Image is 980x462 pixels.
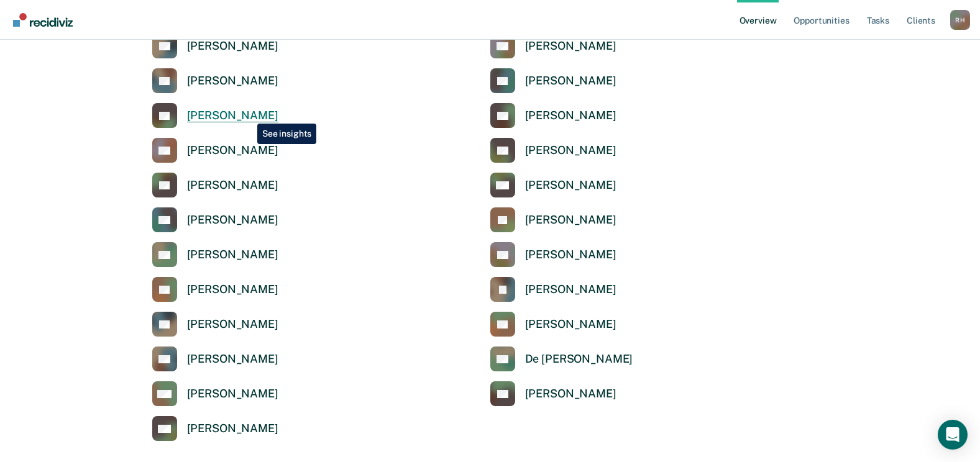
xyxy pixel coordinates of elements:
[490,381,616,406] a: [PERSON_NAME]
[187,248,278,262] div: [PERSON_NAME]
[187,387,278,401] div: [PERSON_NAME]
[490,242,616,267] a: [PERSON_NAME]
[152,207,278,232] a: [PERSON_NAME]
[490,34,616,58] a: [PERSON_NAME]
[950,10,970,30] button: Profile dropdown button
[490,103,616,128] a: [PERSON_NAME]
[187,422,278,436] div: [PERSON_NAME]
[13,13,73,27] img: Recidiviz
[525,248,616,262] div: [PERSON_NAME]
[187,39,278,53] div: [PERSON_NAME]
[490,138,616,163] a: [PERSON_NAME]
[525,143,616,158] div: [PERSON_NAME]
[152,277,278,302] a: [PERSON_NAME]
[525,387,616,401] div: [PERSON_NAME]
[187,74,278,88] div: [PERSON_NAME]
[187,143,278,158] div: [PERSON_NAME]
[152,416,278,441] a: [PERSON_NAME]
[525,352,633,366] div: De [PERSON_NAME]
[152,381,278,406] a: [PERSON_NAME]
[187,352,278,366] div: [PERSON_NAME]
[152,68,278,93] a: [PERSON_NAME]
[525,39,616,53] div: [PERSON_NAME]
[525,109,616,123] div: [PERSON_NAME]
[525,74,616,88] div: [PERSON_NAME]
[152,173,278,197] a: [PERSON_NAME]
[525,213,616,227] div: [PERSON_NAME]
[490,346,633,371] a: De [PERSON_NAME]
[525,178,616,192] div: [PERSON_NAME]
[187,109,278,123] div: [PERSON_NAME]
[187,283,278,297] div: [PERSON_NAME]
[938,420,968,450] div: Open Intercom Messenger
[187,213,278,227] div: [PERSON_NAME]
[490,277,616,302] a: [PERSON_NAME]
[525,283,616,297] div: [PERSON_NAME]
[490,173,616,197] a: [PERSON_NAME]
[950,10,970,30] div: R H
[152,242,278,267] a: [PERSON_NAME]
[187,317,278,332] div: [PERSON_NAME]
[490,312,616,337] a: [PERSON_NAME]
[187,178,278,192] div: [PERSON_NAME]
[525,317,616,332] div: [PERSON_NAME]
[152,138,278,163] a: [PERSON_NAME]
[490,207,616,232] a: [PERSON_NAME]
[152,346,278,371] a: [PERSON_NAME]
[152,103,278,128] a: [PERSON_NAME]
[152,34,278,58] a: [PERSON_NAME]
[152,312,278,337] a: [PERSON_NAME]
[490,68,616,93] a: [PERSON_NAME]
